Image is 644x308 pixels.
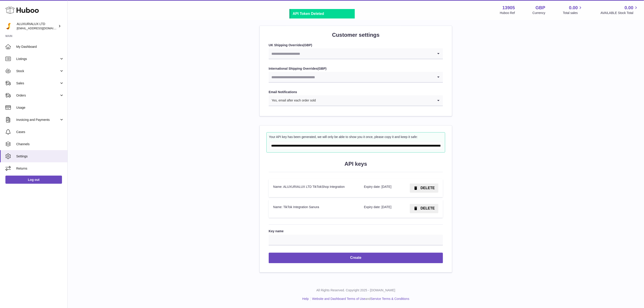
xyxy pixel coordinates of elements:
span: [EMAIL_ADDRESS][DOMAIN_NAME] [17,26,66,30]
input: Search for option [269,72,434,82]
span: Usage [16,106,64,110]
strong: GBP [304,43,311,47]
span: Listings [16,57,59,61]
span: 0.00 [625,5,633,11]
span: Channels [16,142,64,146]
h2: API keys [269,160,443,168]
span: Yes, email after each order sold [269,95,316,106]
button: DELETE [410,204,438,213]
label: Email Notifications [269,90,443,94]
div: ALUXURIALUX LTD [17,22,57,30]
div: Your API key has been generated, we will only be able to show you it once, please copy it and kee... [269,135,443,139]
strong: GBP [319,67,325,70]
td: Name: ALUXURIALUX LTD TikTokShop Integration [269,179,360,197]
strong: 13905 [502,5,515,11]
input: Search for option [269,48,434,59]
h2: Customer settings [269,31,443,39]
input: Search for option [316,95,434,106]
button: DELETE [410,184,438,193]
a: Website and Dashboard Terms of Use [312,297,365,301]
span: ( ) [318,67,327,70]
span: AVAILABLE Stock Total [600,11,639,15]
a: 0.00 AVAILABLE Stock Total [600,5,639,15]
a: Log out [5,176,62,184]
span: Sales [16,81,59,85]
p: All Rights Reserved. Copyright 2025 - [DOMAIN_NAME] [71,288,640,293]
span: Settings [16,154,64,159]
span: Total sales [563,11,583,15]
a: Service Terms & Conditions [371,297,409,301]
span: DELETE [421,207,435,210]
li: and [311,297,409,301]
span: Stock [16,69,59,73]
button: Create [269,253,443,263]
div: Search for option [269,72,443,83]
label: UK Shipping Overrides [269,43,443,47]
span: 0.00 [569,5,578,11]
span: My Dashboard [16,45,64,49]
div: API Token Deleted [293,11,353,16]
span: Invoicing and Payments [16,118,59,122]
label: Key name [269,229,443,234]
a: 0.00 Total sales [563,5,583,15]
span: Orders [16,93,59,98]
div: Search for option [269,95,443,106]
td: Expiry date: [DATE] [360,200,401,218]
span: ( ) [303,43,312,47]
span: Returns [16,166,64,171]
label: International Shipping Overrides [269,67,443,71]
td: Expiry date: [DATE] [360,179,401,197]
span: DELETE [421,186,435,190]
span: Cases [16,130,64,134]
div: Huboo Ref [500,11,515,15]
div: Search for option [269,48,443,59]
div: Currency [533,11,545,15]
td: Name: TikTok Integration Sanura [269,200,360,218]
strong: GBP [536,5,545,11]
a: Help [302,297,309,301]
img: internalAdmin-13905@internal.huboo.com [5,23,12,30]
